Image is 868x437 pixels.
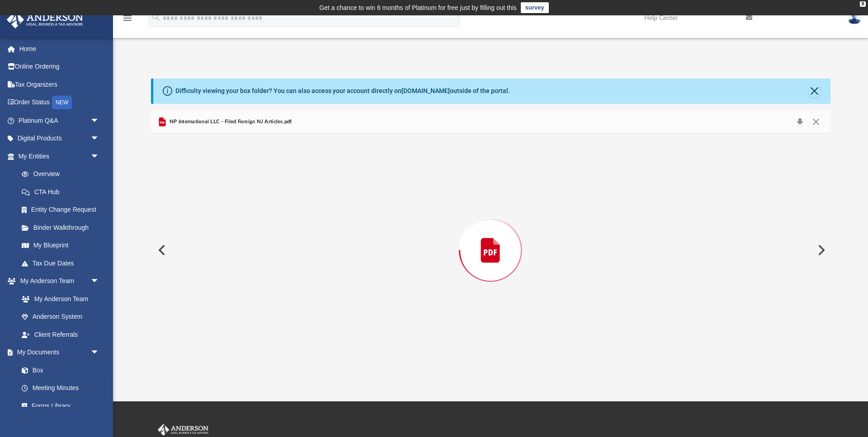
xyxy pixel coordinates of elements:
[151,12,161,22] i: search
[6,112,113,130] a: Platinum Q&Aarrow_drop_down
[521,2,549,13] a: survey
[13,237,108,255] a: My Blueprint
[175,86,510,96] div: Difficulty viewing your box folder? You can also access your account directly on outside of the p...
[156,424,210,436] img: Anderson Advisors Platinum Portal
[6,93,113,112] a: Order StatusNEW
[13,165,113,183] a: Overview
[401,87,450,94] a: [DOMAIN_NAME]
[6,130,113,148] a: Digital Productsarrow_drop_down
[6,58,113,76] a: Online Ordering
[13,397,104,415] a: Forms Library
[151,110,830,367] div: Preview
[13,201,113,219] a: Entity Change Request
[792,116,808,128] button: Download
[808,116,824,128] button: Close
[168,118,292,126] span: NP International LLC - Filed Foreign NJ Articles.pdf
[13,183,113,201] a: CTA Hub
[90,344,108,362] span: arrow_drop_down
[6,147,113,165] a: My Entitiesarrow_drop_down
[122,17,133,23] a: menu
[90,130,108,148] span: arrow_drop_down
[6,40,113,58] a: Home
[6,344,108,362] a: My Documentsarrow_drop_down
[808,85,821,98] button: Close
[6,75,113,93] a: Tax Organizers
[860,1,866,7] div: close
[13,290,104,308] a: My Anderson Team
[90,272,108,291] span: arrow_drop_down
[122,13,133,23] i: menu
[151,237,171,263] button: Previous File
[13,308,108,326] a: Anderson System
[6,272,108,290] a: My Anderson Teamarrow_drop_down
[319,2,517,13] div: Get a chance to win 6 months of Platinum for free just by filling out this
[90,147,108,166] span: arrow_drop_down
[13,379,108,397] a: Meeting Minutes
[811,237,830,263] button: Next File
[13,218,113,237] a: Binder Walkthrough
[90,112,108,130] span: arrow_drop_down
[13,325,108,344] a: Client Referrals
[4,11,86,28] img: Anderson Advisors Platinum Portal
[52,96,72,109] div: NEW
[848,11,861,24] img: User Pic
[13,361,104,379] a: Box
[13,254,113,272] a: Tax Due Dates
